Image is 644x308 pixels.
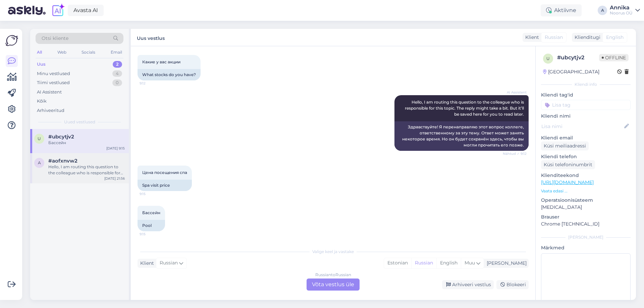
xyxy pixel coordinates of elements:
[546,56,550,61] span: u
[501,90,527,95] span: AI Assistent
[523,34,539,41] div: Klient
[140,81,165,86] span: 9:12
[496,280,529,289] div: Blokeeri
[606,34,624,41] span: English
[610,5,640,16] a: AnnikaNoorus OÜ
[436,258,461,268] div: English
[442,280,494,289] div: Arhiveeri vestlus
[37,70,70,77] div: Minu vestlused
[541,141,589,150] div: Küsi meiliaadressi
[37,98,47,105] div: Kõik
[109,48,123,57] div: Email
[405,100,525,117] span: Hello, I am routing this question to the colleague who is responsible for this topic. The reply m...
[113,61,122,68] div: 2
[541,221,631,228] p: Chrome [TECHNICAL_ID]
[112,79,122,86] div: 0
[541,91,631,99] p: Kliendi tag'id
[37,89,62,96] div: AI Assistent
[394,121,529,151] div: Здравствуйте! Я перенаправляю этот вопрос коллеге, ответственному за эту тему. Ответ может занять...
[137,33,165,42] label: Uus vestlus
[64,119,95,125] span: Uued vestlused
[5,34,18,47] img: Askly Logo
[501,151,527,156] span: Nähtud ✓ 9:12
[138,260,154,267] div: Klient
[384,258,411,268] div: Estonian
[48,158,77,164] span: #aofxnvw2
[138,249,529,255] div: Valige keel ja vastake
[48,140,125,146] div: Бассейн
[48,164,125,176] div: Hello, I am routing this question to the colleague who is responsible for this topic. The reply m...
[38,160,41,165] span: a
[557,54,599,62] div: # ubcytjv2
[541,100,631,110] input: Lisa tag
[541,179,594,185] a: [URL][DOMAIN_NAME]
[541,123,623,130] input: Lisa nimi
[541,234,631,240] div: [PERSON_NAME]
[484,260,527,267] div: [PERSON_NAME]
[142,59,180,64] span: Какие у вас акции
[598,6,607,15] div: A
[541,204,631,211] p: [MEDICAL_DATA]
[541,134,631,141] p: Kliendi email
[610,5,633,10] div: Annika
[541,188,631,194] p: Vaata edasi ...
[140,191,165,196] span: 9:15
[315,272,351,278] div: Russian to Russian
[56,48,68,57] div: Web
[541,160,595,169] div: Küsi telefoninumbrit
[42,35,68,42] span: Otsi kliente
[541,81,631,87] div: Kliendi info
[465,260,475,266] span: Muu
[138,180,192,191] div: Spa visit price
[541,113,631,120] p: Kliendi nimi
[411,258,436,268] div: Russian
[38,136,41,141] span: u
[37,79,70,86] div: Tiimi vestlused
[599,54,629,61] span: Offline
[541,197,631,204] p: Operatsioonisüsteem
[545,34,563,41] span: Russian
[48,134,74,140] span: #ubcytjv2
[138,69,201,80] div: What stocks do you have?
[112,70,122,77] div: 4
[543,68,599,75] div: [GEOGRAPHIC_DATA]
[572,34,600,41] div: Klienditugi
[140,232,165,237] span: 9:15
[51,3,65,17] img: explore-ai
[541,4,582,16] div: Aktiivne
[160,259,178,267] span: Russian
[142,210,160,215] span: Бассейн
[36,48,43,57] div: All
[307,279,360,291] div: Võta vestlus üle
[104,176,125,181] div: [DATE] 21:56
[37,61,46,68] div: Uus
[610,10,633,16] div: Noorus OÜ
[541,213,631,221] p: Brauser
[541,153,631,160] p: Kliendi telefon
[80,48,97,57] div: Socials
[142,170,187,175] span: Цена посещения спа
[106,146,125,151] div: [DATE] 9:15
[68,5,104,16] a: Avasta AI
[541,244,631,251] p: Märkmed
[37,107,64,114] div: Arhiveeritud
[541,172,631,179] p: Klienditeekond
[138,220,165,231] div: Pool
